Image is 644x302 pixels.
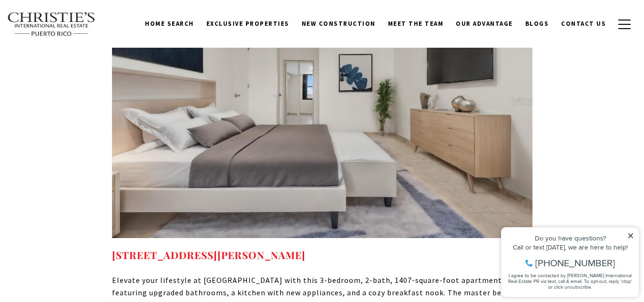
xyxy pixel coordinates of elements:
span: Exclusive Properties [206,20,289,28]
div: Call or text [DATE], we are here to help! [10,31,138,37]
a: 64 CONDADO AVE #802, SAN JUAN, PR 00907 - open in a new tab [112,248,306,261]
a: Exclusive Properties [200,15,296,33]
span: Our Advantage [456,20,513,28]
span: Contact Us [561,20,606,28]
a: New Construction [296,15,382,33]
div: Do you have questions? [10,21,138,28]
a: Blogs [519,15,555,33]
button: button [612,10,637,38]
img: Christie's International Real Estate text transparent background [7,12,96,37]
a: Meet the Team [382,15,450,33]
strong: [STREET_ADDRESS][PERSON_NAME] [112,248,306,261]
a: Home Search [139,15,200,33]
a: Our Advantage [450,15,519,33]
span: Blogs [525,20,549,28]
span: [PHONE_NUMBER] [39,45,119,54]
span: I agree to be contacted by [PERSON_NAME] International Real Estate PR via text, call & email. To ... [12,59,136,77]
span: New Construction [302,20,376,28]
